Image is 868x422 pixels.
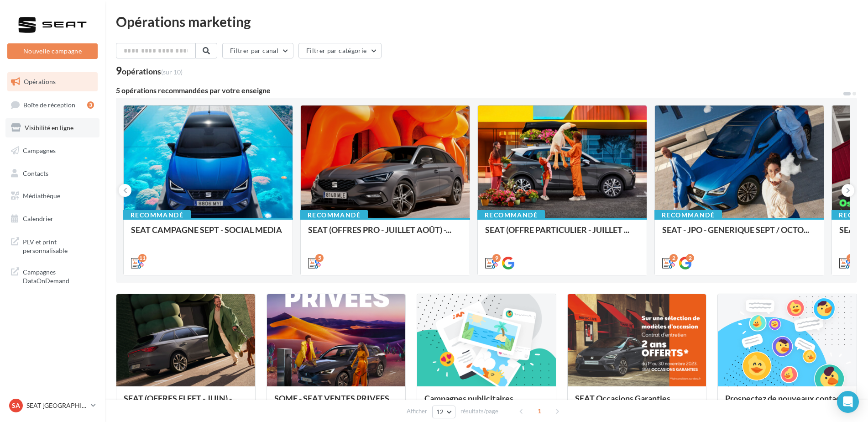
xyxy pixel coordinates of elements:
a: Calendrier [5,209,99,228]
span: Contacts [23,169,48,177]
span: 1 [532,404,547,418]
p: SEAT [GEOGRAPHIC_DATA] [26,401,87,410]
span: PLV et print personnalisable [23,236,94,255]
div: 11 [138,254,146,262]
div: Recommandé [477,210,545,220]
span: Visibilité en ligne [25,124,73,132]
span: résultats/page [460,407,498,416]
div: Recommandé [300,210,368,220]
a: Visibilité en ligne [5,118,99,137]
span: Afficher [407,407,427,416]
span: (sur 10) [161,68,183,76]
span: 12 [436,408,444,416]
span: Opérations [24,78,56,85]
span: Campagnes [23,147,56,154]
a: SA SEAT [GEOGRAPHIC_DATA] [7,397,98,414]
span: SEAT (OFFRES PRO - JUILLET AOÛT) -... [308,225,451,235]
span: SEAT CAMPAGNE SEPT - SOCIAL MEDIA [131,225,282,235]
span: Campagnes DataOnDemand [23,266,94,285]
span: Médiathèque [23,192,60,200]
button: Filtrer par canal [222,43,293,58]
span: Campagnes publicitaires [424,393,513,403]
div: Open Intercom Messenger [837,391,859,413]
div: Opérations marketing [116,15,857,28]
div: 3 [87,101,94,109]
a: Contacts [5,164,99,183]
span: Calendrier [23,215,53,222]
button: Nouvelle campagne [7,43,98,59]
span: Prospectez de nouveaux contacts [725,393,847,403]
div: Recommandé [654,210,722,220]
div: 9 [492,254,501,262]
div: 6 [847,254,855,262]
span: SEAT - JPO - GENERIQUE SEPT / OCTO... [662,225,809,235]
div: 5 opérations recommandées par votre enseigne [116,87,842,94]
a: Médiathèque [5,186,99,206]
div: opérations [122,67,183,75]
a: Campagnes DataOnDemand [5,262,99,289]
span: Boîte de réception [23,100,75,108]
a: Opérations [5,72,99,91]
a: Boîte de réception3 [5,95,99,115]
span: SEAT (OFFRES FLEET - JUIN) - [GEOGRAPHIC_DATA]... [124,393,232,412]
div: Recommandé [123,210,191,220]
div: 9 [116,66,183,76]
div: 5 [315,254,324,262]
div: 2 [669,254,678,262]
button: Filtrer par catégorie [298,43,382,58]
button: 12 [432,406,455,418]
a: PLV et print personnalisable [5,232,99,259]
div: 2 [686,254,694,262]
span: SEAT Occasions Garanties [575,393,670,403]
span: SOME - SEAT VENTES PRIVEES [274,393,389,403]
span: SA [12,401,20,410]
span: SEAT (OFFRE PARTICULIER - JUILLET ... [485,225,629,235]
a: Campagnes [5,141,99,160]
